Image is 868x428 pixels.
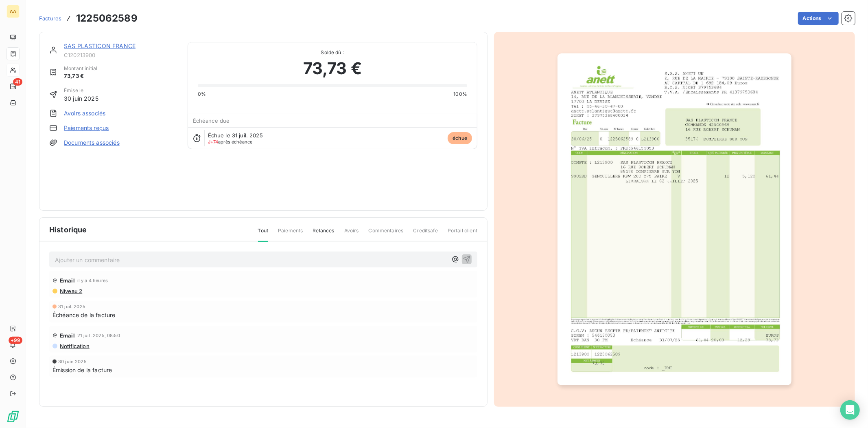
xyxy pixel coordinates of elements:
[58,359,87,364] span: 30 juin 2025
[558,53,791,385] img: invoice_thumbnail
[7,410,20,423] img: Logo LeanPay
[413,227,438,241] span: Creditsafe
[39,15,61,22] span: Factures
[258,227,269,242] span: Tout
[64,52,178,58] span: C120213900
[278,227,303,241] span: Paiements
[64,65,97,72] span: Montant initial
[39,14,61,22] a: Factures
[52,311,115,319] span: Échéance de la facture
[344,227,359,241] span: Avoirs
[49,224,87,235] span: Historique
[208,139,219,145] span: J+74
[303,56,362,81] span: 73,73 €
[453,90,467,98] span: 100%
[76,11,138,26] h3: 1225062589
[64,124,109,132] a: Paiements reçus
[840,400,860,420] div: Open Intercom Messenger
[64,139,120,147] a: Documents associés
[208,132,263,139] span: Échue le 31 juil. 2025
[59,288,82,294] span: Niveau 2
[369,227,404,241] span: Commentaires
[64,94,98,103] span: 30 juin 2025
[198,49,467,56] span: Solde dû :
[60,277,75,284] span: Email
[313,227,334,241] span: Relances
[448,132,472,144] span: échue
[798,12,839,25] button: Actions
[208,139,253,144] span: après échéance
[60,332,75,339] span: Email
[58,304,85,309] span: 31 juil. 2025
[59,343,90,349] span: Notification
[9,337,22,344] span: +99
[64,72,97,80] span: 73,73 €
[64,109,105,117] a: Avoirs associés
[193,117,230,124] span: Échéance due
[64,87,98,94] span: Émise le
[13,78,22,86] span: 41
[448,227,477,241] span: Portail client
[77,333,120,338] span: 21 juil. 2025, 08:50
[52,366,112,374] span: Émission de la facture
[7,5,20,18] div: AA
[77,278,108,283] span: il y a 4 heures
[198,90,206,98] span: 0%
[64,42,136,49] a: SAS PLASTICON FRANCE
